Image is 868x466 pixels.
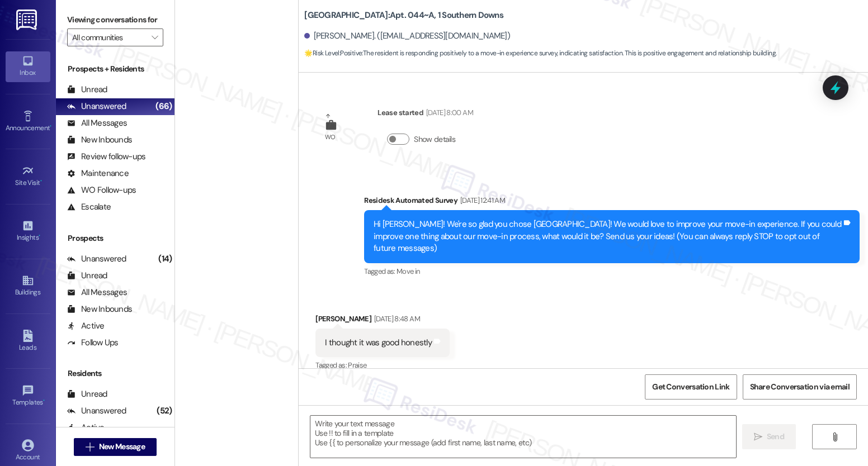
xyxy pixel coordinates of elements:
span: New Message [99,441,145,453]
div: All Messages [67,287,127,298]
div: Unanswered [67,253,126,265]
div: Residesk Automated Survey [364,194,860,210]
div: (52) [154,402,174,420]
a: Insights • [6,216,50,246]
div: [PERSON_NAME]. ([EMAIL_ADDRESS][DOMAIN_NAME]) [304,30,510,42]
a: Inbox [6,51,50,82]
div: Unread [67,84,107,96]
div: Residents [56,368,174,379]
div: [DATE] 12:41 AM [457,194,505,206]
i:  [754,432,762,441]
div: Follow Ups [67,337,119,349]
button: Send [742,424,796,449]
div: [DATE] 8:00 AM [423,107,473,118]
span: • [39,232,40,240]
a: Templates • [6,381,50,411]
div: Tagged as: [315,357,450,373]
div: Hi [PERSON_NAME]! We're so glad you chose [GEOGRAPHIC_DATA]! We would love to improve your move-i... [374,218,842,254]
div: I thought it was good honestly [325,337,432,349]
i:  [152,33,158,42]
img: ResiDesk Logo [16,9,39,30]
span: Praise [348,360,366,370]
span: • [50,122,51,130]
div: (66) [153,98,174,115]
div: New Inbounds [67,134,132,146]
a: Site Visit • [6,161,50,192]
div: Active [67,320,105,332]
div: [PERSON_NAME] [315,313,450,329]
div: Escalate [67,201,111,213]
i:  [86,443,94,451]
div: (14) [155,250,174,268]
div: Prospects [56,232,174,244]
button: New Message [74,438,157,456]
a: Account [6,436,50,466]
div: Lease started [378,107,473,122]
i:  [831,432,839,441]
b: [GEOGRAPHIC_DATA]: Apt. 044~A, 1 Southern Downs [304,9,503,21]
span: : The resident is responding positively to a move-in experience survey, indicating satisfaction. ... [304,47,776,59]
div: Maintenance [67,168,129,179]
div: Unanswered [67,405,126,417]
a: Buildings [6,271,50,301]
div: Unread [67,388,107,400]
a: Leads [6,326,50,356]
span: • [40,177,42,185]
label: Viewing conversations for [67,11,163,28]
div: Review follow-ups [67,151,145,163]
div: Unread [67,270,107,282]
div: Tagged as: [364,263,860,279]
span: Send [767,431,784,443]
span: Get Conversation Link [652,381,729,393]
input: All communities [72,28,145,46]
div: Unanswered [67,101,126,112]
span: Move in [397,267,419,276]
button: Share Conversation via email [743,374,857,400]
div: WO Follow-ups [67,184,136,196]
div: Prospects + Residents [56,63,174,75]
label: Show details [414,134,455,145]
div: WO [325,131,336,143]
span: Share Conversation via email [750,381,850,393]
span: • [43,397,45,405]
div: Active [67,422,105,434]
strong: 🌟 Risk Level: Positive [304,49,362,58]
div: [DATE] 8:48 AM [371,313,420,325]
div: All Messages [67,117,127,129]
div: New Inbounds [67,303,132,315]
button: Get Conversation Link [645,374,737,400]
